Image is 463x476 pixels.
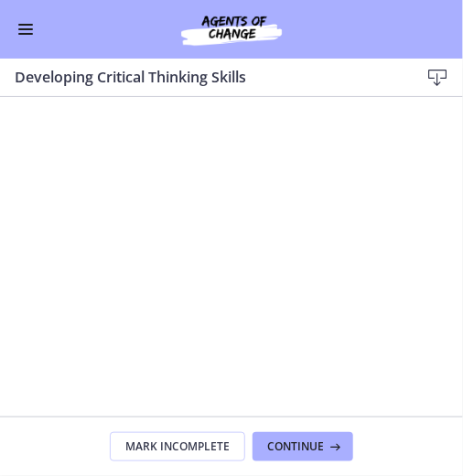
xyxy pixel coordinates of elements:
[125,439,230,454] span: Mark Incomplete
[253,432,353,461] button: Continue
[15,66,390,88] h3: Developing Critical Thinking Skills
[140,11,323,48] img: Agents of Change
[15,18,37,40] button: Enable menu
[267,439,324,454] span: Continue
[110,432,245,461] button: Mark Incomplete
